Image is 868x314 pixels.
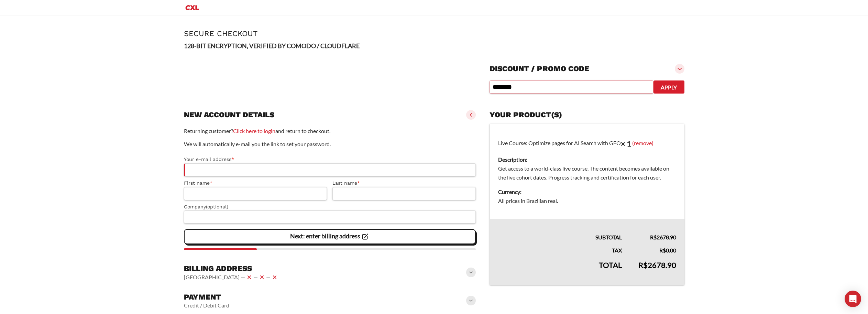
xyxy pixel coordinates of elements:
[184,155,476,163] label: Your e-mail address
[490,242,630,255] th: Tax
[845,291,861,307] div: Open Intercom Messenger
[184,179,327,187] label: First name
[490,219,630,242] th: Subtotal
[184,140,476,149] p: We will automatically e-mail you the link to set your password.
[206,204,228,209] span: (optional)
[638,260,648,270] span: R$
[498,196,676,205] dd: All prices in Brazilian real.
[184,203,476,211] label: Company
[490,255,630,285] th: Total
[498,164,676,182] dd: Get access to a world-class live course. The content becomes available on the live cohort dates. ...
[659,247,666,253] span: R$
[659,247,676,253] bdi: 0.00
[650,234,657,240] span: R$
[498,155,676,164] dt: Description:
[184,29,684,38] h1: Secure Checkout
[653,80,684,94] button: Apply
[490,124,684,219] td: Live Course: Optimize pages for AI Search with GEO
[233,128,275,134] a: Click here to login
[650,234,676,240] bdi: 2678.90
[184,110,274,120] h3: New account details
[490,64,589,74] h3: Discount / promo code
[638,260,676,270] bdi: 2678.90
[184,127,476,136] p: Returning customer? and return to checkout.
[184,302,229,309] vaadin-horizontal-layout: Credit / Debit Card
[632,139,653,146] a: (remove)
[332,179,476,187] label: Last name
[184,42,360,50] strong: 128-BIT ENCRYPTION, VERIFIED BY COMODO / CLOUDFLARE
[184,273,279,281] vaadin-horizontal-layout: [GEOGRAPHIC_DATA] — — —
[621,139,631,148] strong: × 1
[184,292,229,302] h3: Payment
[184,264,279,273] h3: Billing address
[498,187,676,196] dt: Currency:
[184,229,476,244] vaadin-button: Next: enter billing address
